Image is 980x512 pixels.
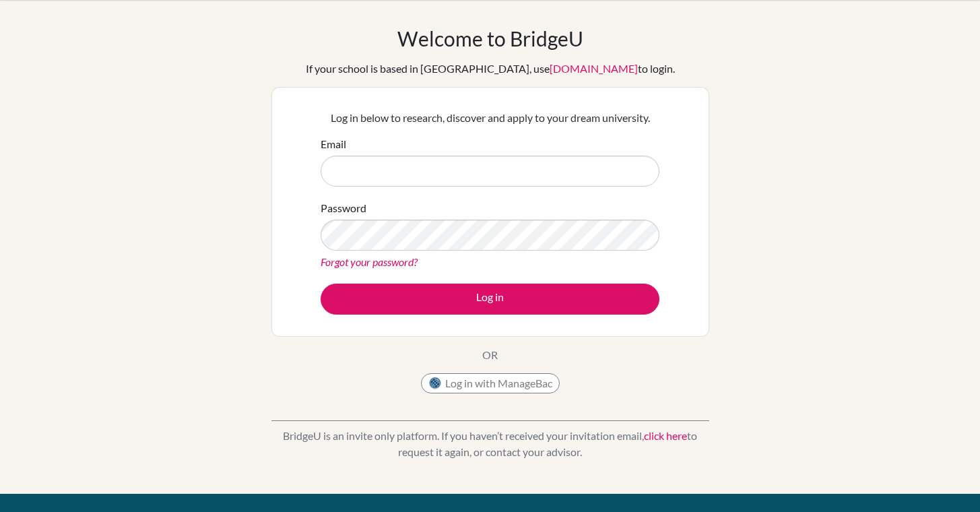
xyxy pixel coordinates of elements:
[271,428,709,460] p: BridgeU is an invite only platform. If you haven’t received your invitation email, to request it ...
[482,347,498,363] p: OR
[397,26,583,51] h1: Welcome to BridgeU
[321,110,659,126] p: Log in below to research, discover and apply to your dream university.
[321,200,366,216] label: Password
[321,255,418,268] a: Forgot your password?
[421,373,560,393] button: Log in with ManageBac
[321,136,346,152] label: Email
[644,429,687,442] a: click here
[321,284,659,315] button: Log in
[550,62,638,75] a: [DOMAIN_NAME]
[306,61,675,77] div: If your school is based in [GEOGRAPHIC_DATA], use to login.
